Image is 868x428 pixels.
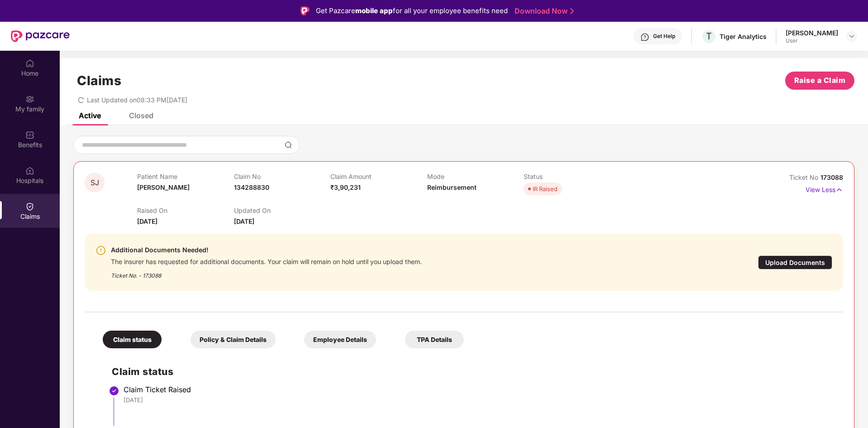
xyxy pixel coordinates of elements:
[25,166,34,175] img: svg+xml;base64,PHN2ZyBpZD0iSG9zcGl0YWxzIiB4bWxucz0iaHR0cDovL3d3dy53My5vcmcvMjAwMC9zdmciIHdpZHRoPS...
[300,6,310,15] img: Logo
[103,331,162,348] div: Claim status
[111,245,422,255] div: Additional Documents Needed!
[640,33,649,42] img: svg+xml;base64,PHN2ZyBpZD0iSGVscC0zMngzMiIgeG1sbnM9Imh0dHA6Ly93d3cudzMub3JnLzIwMDAvc3ZnIiB3aWR0aD...
[533,184,558,193] div: IR Raised
[285,141,292,149] img: svg+xml;base64,PHN2ZyBpZD0iU2VhcmNoLTMyeDMyIiB4bWxucz0iaHR0cDovL3d3dy53My5vcmcvMjAwMC9zdmciIHdpZH...
[95,245,106,256] img: svg+xml;base64,PHN2ZyBpZD0iV2FybmluZ18tXzI0eDI0IiBkYXRhLW5hbWU9Ildhcm5pbmcgLSAyNHgyNCIgeG1sbnM9Im...
[112,364,834,379] h2: Claim status
[835,185,843,195] img: svg+xml;base64,PHN2ZyB4bWxucz0iaHR0cDovL3d3dy53My5vcmcvMjAwMC9zdmciIHdpZHRoPSIxNyIgaGVpZ2h0PSIxNy...
[87,96,187,104] span: Last Updated on 08:33 PM[DATE]
[25,95,34,104] img: svg+xml;base64,PHN2ZyB3aWR0aD0iMjAiIGhlaWdodD0iMjAiIHZpZXdCb3g9IjAgMCAyMCAyMCIgZmlsbD0ibm9uZSIgeG...
[129,111,153,120] div: Closed
[137,173,234,180] p: Patient Name
[355,6,393,15] strong: mobile app
[111,255,422,266] div: The insurer has requested for additional documents. Your claim will remain on hold until you uplo...
[304,331,376,348] div: Employee Details
[25,130,34,139] img: svg+xml;base64,PHN2ZyBpZD0iQmVuZWZpdHMiIHhtbG5zPSJodHRwOi8vd3d3LnczLm9yZy8yMDAwL3N2ZyIgd2lkdGg9Ij...
[515,6,571,16] a: Download Now
[137,217,157,225] span: [DATE]
[109,385,119,396] img: svg+xml;base64,PHN2ZyBpZD0iU3RlcC1Eb25lLTMyeDMyIiB4bWxucz0iaHR0cDovL3d3dy53My5vcmcvMjAwMC9zdmciIH...
[405,331,464,348] div: TPA Details
[234,217,254,225] span: [DATE]
[330,183,361,191] span: ₹3,90,231
[111,266,422,280] div: Ticket No. - 173088
[524,173,620,180] p: Status
[137,207,234,214] p: Raised On
[330,173,427,180] p: Claim Amount
[786,29,838,37] div: [PERSON_NAME]
[758,255,832,269] div: Upload Documents
[820,173,843,181] span: 173088
[234,183,269,191] span: 134288830
[124,385,834,394] div: Claim Ticket Raised
[806,183,843,195] p: View Less
[789,173,820,181] span: Ticket No
[234,173,330,180] p: Claim No
[427,183,477,191] span: Reimbursement
[124,396,834,404] div: [DATE]
[848,33,855,40] img: svg+xml;base64,PHN2ZyBpZD0iRHJvcGRvd24tMzJ4MzIiIHhtbG5zPSJodHRwOi8vd3d3LnczLm9yZy8yMDAwL3N2ZyIgd2...
[706,31,712,42] span: T
[78,96,84,104] span: redo
[570,6,574,16] img: Stroke
[79,111,101,120] div: Active
[77,73,121,88] h1: Claims
[234,207,330,214] p: Updated On
[794,75,846,86] span: Raise a Claim
[11,30,70,42] img: New Pazcare Logo
[720,32,767,41] div: Tiger Analytics
[316,5,508,16] div: Get Pazcare for all your employee benefits need
[786,37,838,44] div: User
[785,72,854,90] button: Raise a Claim
[427,173,524,180] p: Mode
[25,202,34,211] img: svg+xml;base64,PHN2ZyBpZD0iQ2xhaW0iIHhtbG5zPSJodHRwOi8vd3d3LnczLm9yZy8yMDAwL3N2ZyIgd2lkdGg9IjIwIi...
[91,179,99,187] span: SJ
[191,331,276,348] div: Policy & Claim Details
[137,183,190,191] span: [PERSON_NAME]
[25,59,34,68] img: svg+xml;base64,PHN2ZyBpZD0iSG9tZSIgeG1sbnM9Imh0dHA6Ly93d3cudzMub3JnLzIwMDAvc3ZnIiB3aWR0aD0iMjAiIG...
[653,33,675,40] div: Get Help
